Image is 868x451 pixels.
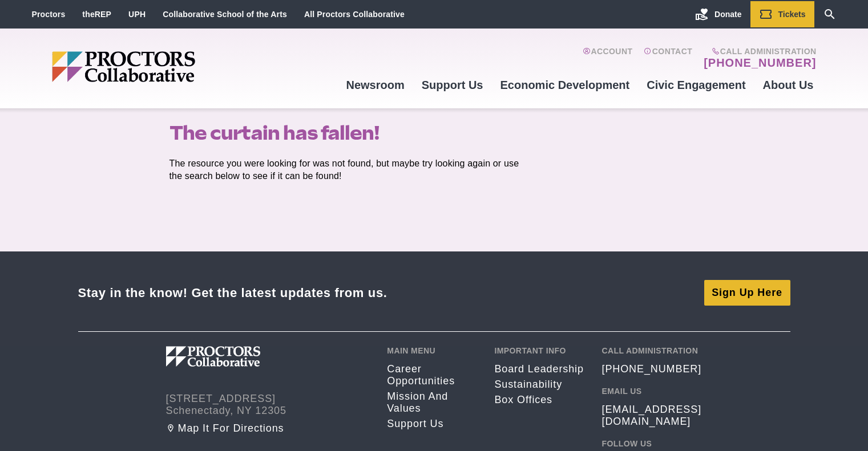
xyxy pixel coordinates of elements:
[687,1,750,27] a: Donate
[387,418,477,430] a: Support Us
[169,157,531,182] p: The resource you were looking for was not found, but maybe try looking again or use the search be...
[52,51,283,82] img: Proctors logo
[601,363,701,375] a: [PHONE_NUMBER]
[169,122,531,144] h1: The curtain has fallen!
[387,346,477,355] h2: Main Menu
[166,346,320,367] img: Proctors logo
[166,393,370,417] address: [STREET_ADDRESS] Schenectady, NY 12305
[78,285,387,300] div: Stay in the know! Get the latest updates from us.
[494,363,584,375] a: Board Leadership
[387,391,477,415] a: Mission and Values
[163,10,287,19] a: Collaborative School of the Arts
[32,10,66,19] a: Proctors
[494,346,584,355] h2: Important Info
[494,394,584,406] a: Box Offices
[778,10,806,19] span: Tickets
[304,10,405,19] a: All Proctors Collaborative
[492,70,639,100] a: Economic Development
[128,10,146,19] a: UPH
[750,1,814,27] a: Tickets
[714,10,741,19] span: Donate
[166,422,370,434] a: Map it for directions
[583,47,632,70] a: Account
[704,280,790,305] a: Sign Up Here
[82,10,111,19] a: theREP
[638,70,754,100] a: Civic Engagement
[814,1,845,27] a: Search
[601,439,702,448] h2: Follow Us
[754,70,822,100] a: About Us
[704,56,816,70] a: [PHONE_NUMBER]
[601,346,702,355] h2: Call Administration
[644,47,692,70] a: Contact
[601,404,702,428] a: [EMAIL_ADDRESS][DOMAIN_NAME]
[337,70,413,100] a: Newsroom
[413,70,492,100] a: Support Us
[601,387,702,396] h2: Email Us
[387,363,477,387] a: Career opportunities
[494,379,584,391] a: Sustainability
[700,47,816,56] span: Call Administration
